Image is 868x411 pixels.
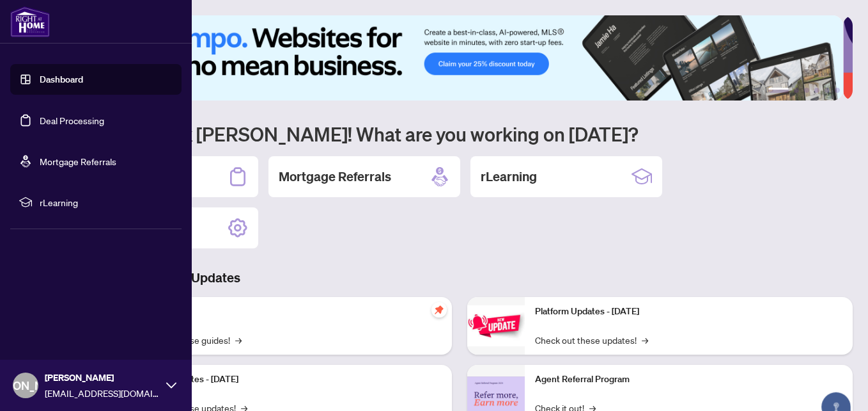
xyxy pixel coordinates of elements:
span: → [235,333,242,347]
a: Check out these updates!→ [535,333,648,347]
img: Platform Updates - June 23, 2025 [467,305,525,346]
span: → [642,333,648,347]
a: Dashboard [40,74,83,85]
span: pushpin [431,302,447,318]
button: 4 [814,88,819,93]
button: 3 [804,88,809,93]
span: [PERSON_NAME] [45,371,160,385]
a: Mortgage Referrals [40,156,116,167]
p: Platform Updates - [DATE] [535,305,842,319]
h1: Welcome back [PERSON_NAME]! What are you working on [DATE]? [66,122,853,146]
h2: rLearning [481,168,537,186]
button: 1 [768,88,789,93]
button: 2 [794,88,799,93]
button: Open asap [817,366,855,405]
img: logo [10,6,50,37]
p: Platform Updates - [DATE] [134,373,442,387]
p: Agent Referral Program [535,373,842,387]
p: Self-Help [134,305,442,319]
h2: Mortgage Referrals [279,168,391,186]
h3: Brokerage & Industry Updates [66,269,853,287]
img: Slide 0 [66,15,843,101]
span: [EMAIL_ADDRESS][DOMAIN_NAME] [45,386,160,400]
a: Deal Processing [40,115,104,126]
span: rLearning [40,195,173,209]
button: 6 [835,88,840,93]
button: 5 [825,88,830,93]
